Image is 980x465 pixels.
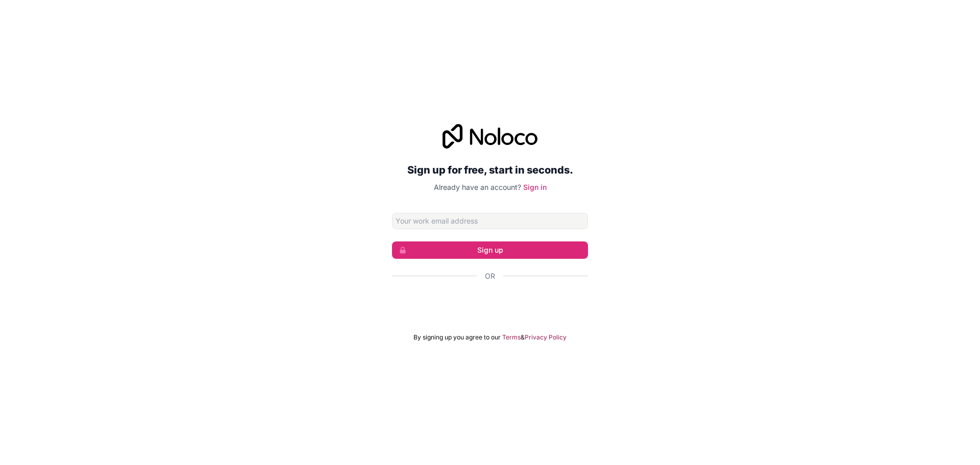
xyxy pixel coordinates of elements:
[387,292,593,315] iframe: Sign in with Google Button
[502,333,521,341] a: Terms
[521,333,525,341] span: &
[434,183,521,191] span: Already have an account?
[392,241,588,259] button: Sign up
[523,183,547,191] a: Sign in
[413,333,501,341] span: By signing up you agree to our
[392,161,588,179] h2: Sign up for free, start in seconds.
[525,333,567,341] a: Privacy Policy
[392,213,588,229] input: Email address
[485,271,495,281] span: Or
